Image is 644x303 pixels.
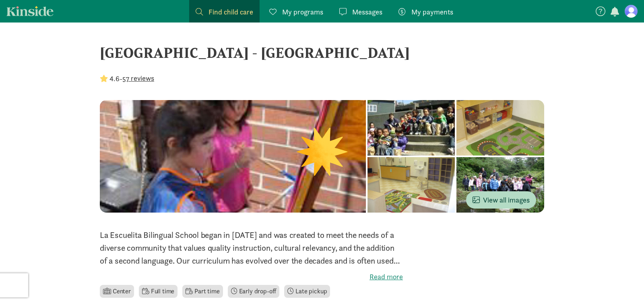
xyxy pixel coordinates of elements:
div: - [100,73,154,84]
button: View all images [466,191,536,209]
li: Early drop-off [228,285,280,298]
p: La Escuelita Bilingual School began in [DATE] and was created to meet the needs of a diverse comm... [100,229,403,267]
li: Late pickup [284,285,330,298]
li: Center [100,285,134,298]
a: Kinside [6,6,54,16]
span: Find child care [208,6,253,17]
li: Full time [139,285,178,298]
li: Part time [182,285,223,298]
label: Read more [100,272,403,282]
span: My programs [282,6,323,17]
span: View all images [473,194,530,205]
div: [GEOGRAPHIC_DATA] - [GEOGRAPHIC_DATA] [100,42,544,63]
button: 57 reviews [122,73,154,84]
strong: 4.6 [109,74,120,83]
span: My payments [411,6,453,17]
span: Messages [352,6,382,17]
